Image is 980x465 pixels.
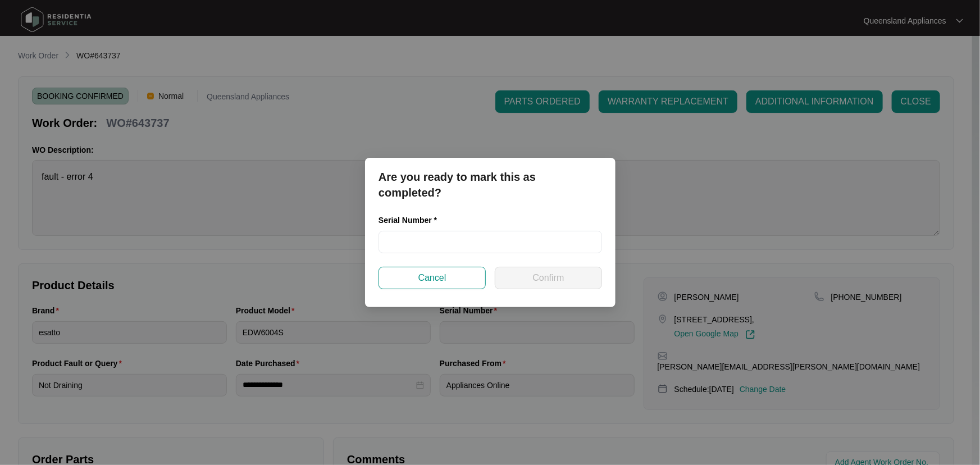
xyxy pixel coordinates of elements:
[418,271,446,285] span: Cancel
[495,267,602,289] button: Confirm
[379,185,602,200] p: completed?
[379,169,602,185] p: Are you ready to mark this as
[379,267,486,289] button: Cancel
[379,215,445,226] label: Serial Number *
